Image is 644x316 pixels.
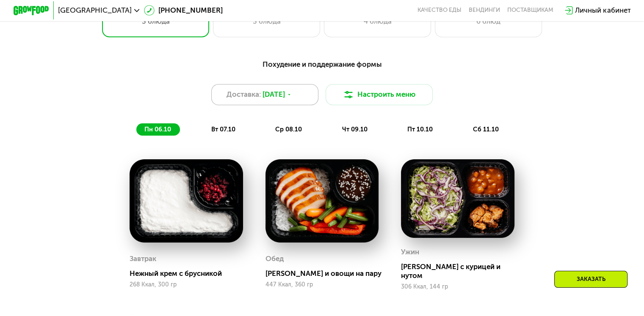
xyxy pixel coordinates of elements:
[57,59,587,70] div: Похудение и поддержание формы
[407,125,433,133] span: пт 10.10
[401,245,419,259] div: Ужин
[265,252,284,266] div: Обед
[144,5,223,16] a: [PHONE_NUMBER]
[275,125,302,133] span: ср 08.10
[444,16,533,27] div: 6 блюд
[130,252,156,266] div: Завтрак
[401,283,514,290] div: 306 Ккал, 144 гр
[417,7,462,14] a: Качество еды
[265,281,379,288] div: 447 Ккал, 360 гр
[130,281,243,288] div: 268 Ккал, 300 гр
[333,16,422,27] div: 4 блюда
[263,89,285,100] span: [DATE]
[211,125,235,133] span: вт 07.10
[342,125,368,133] span: чт 09.10
[554,271,627,288] div: Заказать
[222,16,311,27] div: 3 блюда
[401,262,521,280] div: [PERSON_NAME] с курицей и нутом
[473,125,499,133] span: сб 11.10
[227,89,261,100] span: Доставка:
[130,269,250,278] div: Нежный крем с брусникой
[265,269,386,278] div: [PERSON_NAME] и овощи на пару
[111,16,200,27] div: 3 блюда
[58,7,132,14] span: [GEOGRAPHIC_DATA]
[575,5,630,16] div: Личный кабинет
[144,125,171,133] span: пн 06.10
[326,84,433,106] button: Настроить меню
[507,7,553,14] div: поставщикам
[469,7,500,14] a: Вендинги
